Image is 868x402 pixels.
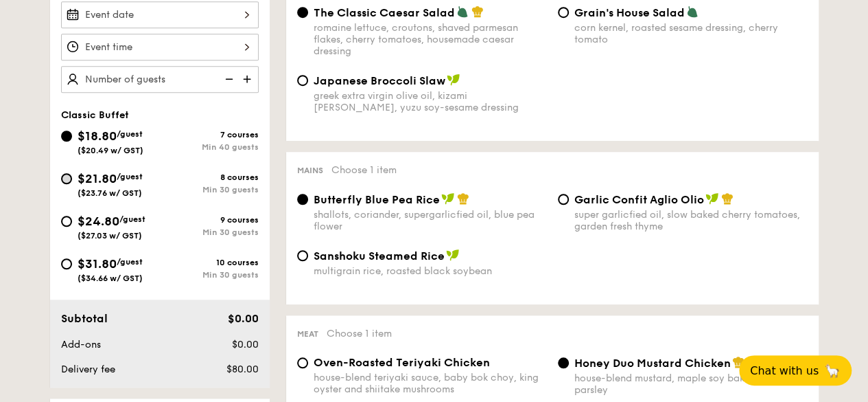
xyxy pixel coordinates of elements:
[314,265,547,277] div: multigrain rice, roasted black soybean
[732,356,744,368] img: icon-chef-hat.a58ddaea.svg
[750,364,819,377] span: Chat with us
[574,372,808,396] div: house-blend mustard, maple soy baked potato, parsley
[160,270,259,280] div: Min 30 guests
[686,5,699,18] img: icon-vegetarian.fe4039eb.svg
[314,209,547,232] div: shallots, coriander, supergarlicfied oil, blue pea flower
[314,74,445,87] span: Japanese Broccoli Slaw
[314,372,547,395] div: house-blend teriyaki sauce, baby bok choy, king oyster and shiitake mushrooms
[297,166,323,175] span: Mains
[297,194,308,205] input: Butterfly Blue Pea Riceshallots, coriander, supergarlicfied oil, blue pea flower
[78,214,119,229] span: $24.80
[574,357,731,370] span: Honey Duo Mustard Chicken
[558,194,569,205] input: Garlic Confit Aglio Oliosuper garlicfied oil, slow baked cherry tomatoes, garden fresh thyme
[471,5,484,18] img: icon-chef-hat.a58ddaea.svg
[447,74,460,86] img: icon-vegan.f8ff3823.svg
[160,172,259,182] div: 8 courses
[61,216,72,227] input: $24.80/guest($27.03 w/ GST)9 coursesMin 30 guests
[61,131,72,142] input: $18.80/guest($20.49 w/ GST)7 coursesMin 40 guests
[160,258,259,267] div: 10 courses
[160,130,259,139] div: 7 courses
[78,129,117,144] span: $18.80
[705,192,719,205] img: icon-vegan.f8ff3823.svg
[78,231,142,241] span: ($27.03 w/ GST)
[297,357,308,368] input: Oven-Roasted Teriyaki Chickenhouse-blend teriyaki sauce, baby bok choy, king oyster and shiitake ...
[297,75,308,86] input: Japanese Broccoli Slawgreek extra virgin olive oil, kizami [PERSON_NAME], yuzu soy-sesame dressing
[238,66,259,92] img: icon-add.58712e84.svg
[441,192,455,205] img: icon-vegan.f8ff3823.svg
[297,329,318,339] span: Meat
[117,257,143,267] span: /guest
[160,185,259,194] div: Min 30 guests
[78,256,117,271] span: $31.80
[574,193,704,206] span: Garlic Confit Aglio Olio
[61,66,259,93] input: Number of guests
[61,312,108,325] span: Subtotal
[231,339,258,350] span: $0.00
[61,258,72,269] input: $31.80/guest($34.66 w/ GST)10 coursesMin 30 guests
[314,249,445,263] span: Sanshoku Steamed Rice
[314,90,547,113] div: greek extra virgin olive oil, kizami [PERSON_NAME], yuzu soy-sesame dressing
[78,171,117,186] span: $21.80
[160,227,259,237] div: Min 30 guests
[314,193,440,206] span: Butterfly Blue Pea Rice
[226,364,258,375] span: $80.00
[297,7,308,18] input: The Classic Caesar Saladromaine lettuce, croutons, shaved parmesan flakes, cherry tomatoes, house...
[61,339,101,350] span: Add-ons
[160,142,259,152] div: Min 40 guests
[297,250,308,261] input: Sanshoku Steamed Ricemultigrain rice, roasted black soybean
[227,312,258,325] span: $0.00
[78,188,142,198] span: ($23.76 w/ GST)
[160,215,259,225] div: 9 courses
[558,7,569,18] input: Grain's House Saladcorn kernel, roasted sesame dressing, cherry tomato
[721,192,734,205] img: icon-chef-hat.a58ddaea.svg
[574,209,808,232] div: super garlicfied oil, slow baked cherry tomatoes, garden fresh thyme
[446,249,460,261] img: icon-vegan.f8ff3823.svg
[558,357,569,368] input: Honey Duo Mustard Chickenhouse-blend mustard, maple soy baked potato, parsley
[327,328,392,339] span: Choose 1 item
[117,129,143,139] span: /guest
[117,172,143,181] span: /guest
[61,173,72,184] input: $21.80/guest($23.76 w/ GST)8 coursesMin 30 guests
[218,66,238,92] img: icon-reduce.1d2dbef1.svg
[331,164,397,176] span: Choose 1 item
[61,1,259,28] input: Event date
[824,363,841,379] span: 🦙
[61,34,259,60] input: Event time
[314,22,547,57] div: romaine lettuce, croutons, shaved parmesan flakes, cherry tomatoes, housemade caesar dressing
[78,273,143,283] span: ($34.66 w/ GST)
[61,109,129,121] span: Classic Buffet
[456,5,469,18] img: icon-vegetarian.fe4039eb.svg
[78,146,143,155] span: ($20.49 w/ GST)
[119,214,145,224] span: /guest
[314,6,455,19] span: The Classic Caesar Salad
[457,192,469,205] img: icon-chef-hat.a58ddaea.svg
[314,356,490,369] span: Oven-Roasted Teriyaki Chicken
[574,6,685,19] span: Grain's House Salad
[61,364,115,375] span: Delivery fee
[574,22,808,45] div: corn kernel, roasted sesame dressing, cherry tomato
[739,355,852,386] button: Chat with us🦙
